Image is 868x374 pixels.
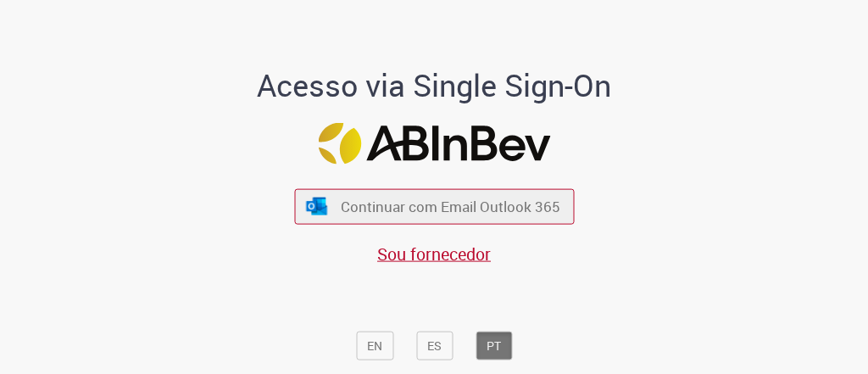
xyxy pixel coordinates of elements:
[416,331,453,360] button: ES
[242,69,627,103] h1: Acesso via Single Sign-On
[341,197,560,216] span: Continuar com Email Outlook 365
[305,198,329,215] img: ícone Azure/Microsoft 360
[318,122,550,164] img: Logo ABInBev
[476,331,512,360] button: PT
[356,331,393,360] button: EN
[377,242,491,265] a: Sou fornecedor
[294,189,574,224] button: ícone Azure/Microsoft 360 Continuar com Email Outlook 365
